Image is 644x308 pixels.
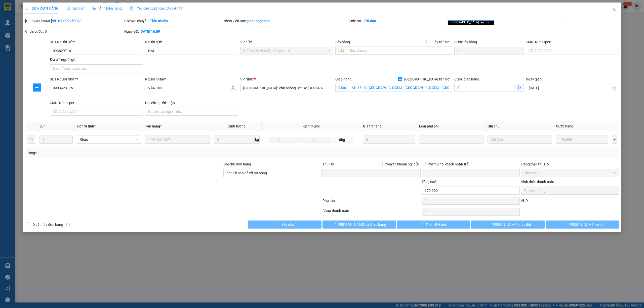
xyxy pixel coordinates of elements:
span: Lấy tận nơi [430,39,452,45]
div: Cước rồi : [347,18,446,24]
button: [PERSON_NAME] và Giao hàng [323,221,396,229]
th: Loại phụ phí [417,121,486,131]
span: Tại văn phòng [524,187,616,194]
span: Chưa thu [524,169,616,177]
span: Xuất hóa đơn hàng [31,222,65,227]
input: Ghi chú đơn hàng [223,169,321,177]
input: 0 [556,136,608,144]
input: Cước giao hàng [454,84,514,92]
span: [PERSON_NAME] và In [568,222,603,227]
div: Địa chỉ người gửi [50,57,143,62]
span: Đơn vị tính [77,124,96,128]
span: Thu Hộ [323,162,334,166]
div: SĐT Người Nhận [50,76,143,82]
span: Chuyển khoản ng. gửi [383,161,421,167]
span: Yêu cầu xuất hóa đơn điện tử [130,6,183,10]
label: Ghi chú đơn hàng [223,162,251,166]
div: Gói vận chuyển: [124,18,222,24]
input: R [290,137,311,143]
div: Người gửi [145,39,238,45]
span: SL [39,124,44,128]
span: edit [25,7,29,10]
button: Close [607,3,621,17]
input: Giao tận nơi [349,84,452,92]
div: Tổng: 1 [27,150,248,156]
b: 170.000 [363,19,376,23]
input: D [269,137,290,143]
span: Lấy [335,47,347,55]
span: Giá trị hàng [363,124,382,128]
button: Yêu cầu [248,221,321,229]
span: loading [420,223,426,226]
label: Cước lấy hàng [454,40,477,44]
div: Trạng thái Thu Hộ [521,161,619,167]
input: 0 [363,136,415,144]
span: Tên hàng [145,124,162,128]
span: VP Nhận [240,77,254,81]
span: kg [255,136,260,144]
span: clock-circle [67,7,70,10]
span: close [490,21,492,24]
span: loading [562,223,568,226]
button: delete [27,136,35,144]
span: VND [521,199,528,203]
b: VP100809250028 [53,19,82,23]
span: loading [332,223,338,226]
span: Kích thước [303,124,320,128]
span: picture [93,7,96,10]
span: close [612,7,616,11]
span: Giao hàng [335,77,351,81]
b: 0 [45,29,47,33]
button: [PERSON_NAME] thay đổi [471,221,545,229]
span: Cước hàng [556,124,573,128]
img: icon [130,7,134,11]
button: Thêm ĐH mới [397,221,470,229]
input: Ngày giao [529,85,611,91]
b: [DATE] 16:09 [140,29,160,33]
b: Tiêu chuẩn [150,19,168,23]
span: Phí thu hộ khách nhận trả [426,161,470,167]
div: Ngày GD: [124,29,222,34]
button: plus [612,136,617,144]
div: SĐT Người Gửi [50,39,143,45]
input: Dọc đường [347,47,452,55]
b: giap.longhoan [247,19,270,23]
button: plus [33,83,41,92]
div: Chưa cước : [25,29,123,34]
span: Thêm ĐH mới [426,222,447,227]
span: loading [276,223,281,226]
span: Giao [335,84,349,92]
input: Địa chỉ của người gửi [50,64,143,72]
label: Cước giao hàng [454,77,479,81]
label: Hình thức thanh toán [521,180,554,184]
div: CMND/Passport [50,100,143,106]
div: Người nhận [145,76,238,82]
span: Khác [80,136,138,143]
span: 0kg [330,137,354,143]
div: [PERSON_NAME]: [25,18,123,24]
span: info-circle [66,223,70,226]
th: Ghi chú [486,121,554,131]
span: Lấy hàng [335,40,350,44]
span: Hồ Chí Minh : VP Quận 10 [243,47,330,55]
div: Chưa thanh toán [322,208,421,217]
span: Yêu cầu [281,222,294,227]
div: Nhân viên tạo: [223,18,346,24]
div: CMND/Passport [526,39,619,45]
span: [PERSON_NAME] thay đổi [491,222,531,227]
input: Ghi Chú [488,136,552,144]
input: C [311,137,330,143]
span: user-add [231,86,235,90]
span: Tổng cước [422,180,438,184]
span: [PERSON_NAME] và Giao hàng [338,222,386,227]
span: Lịch sử [67,6,85,10]
span: SỬA ĐƠN HÀNG [25,6,59,10]
span: loading [485,223,491,226]
span: Định lượng [228,124,246,128]
span: plus [33,85,41,90]
span: [GEOGRAPHIC_DATA] tận nơi [402,76,452,82]
button: [PERSON_NAME] và In [546,221,619,229]
span: Ảnh kiện hàng [93,6,122,10]
span: dollar-circle [517,85,521,90]
input: Địa chỉ của người nhận [145,108,238,116]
